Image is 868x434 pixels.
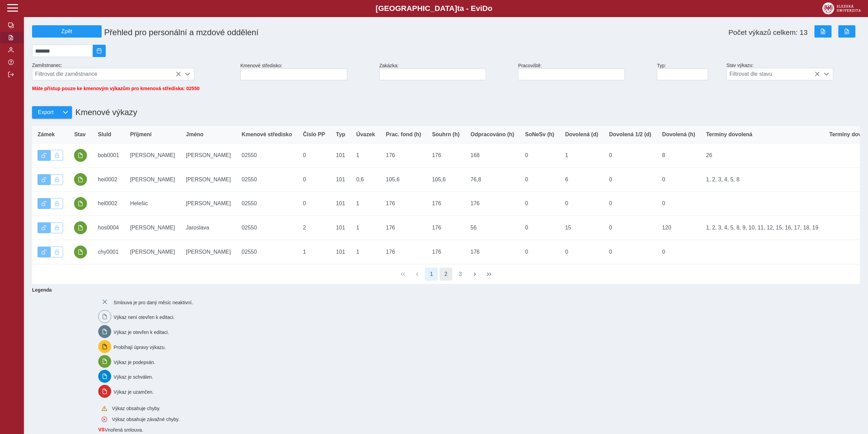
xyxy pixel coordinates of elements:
span: SluId [98,131,111,138]
span: Výkaz je podepsán. [114,359,155,365]
span: Dovolená 1/2 (d) [609,131,651,138]
button: Export do PDF [838,25,855,38]
td: 0 [657,192,701,216]
button: Uzamknout lze pouze výkaz, který je podepsán a schválen. [50,198,63,209]
td: 176 [381,240,427,264]
td: 0 [520,167,560,192]
td: 2 [297,216,330,240]
td: 0 [520,240,560,264]
span: Máte přístup pouze ke kmenovým výkazům pro kmenová střediska: 02550 [32,86,200,91]
span: Probíhají úpravy výkazu. [114,344,166,350]
span: D [482,4,488,13]
td: 1 [560,143,604,168]
span: Typ [336,131,345,138]
td: hos0004 [92,216,124,240]
td: [PERSON_NAME] [124,143,180,168]
button: Uzamknout lze pouze výkaz, který je podepsán a schválen. [50,174,63,185]
td: 176 [381,216,427,240]
td: 1, 2, 3, 4, 5, 8 [701,167,824,192]
td: 02550 [236,192,298,216]
td: 0 [604,216,657,240]
td: [PERSON_NAME] [124,167,180,192]
button: Výkaz je odemčen. [38,247,50,257]
td: 02550 [236,143,298,168]
span: Filtrovat dle zaměstnance [32,68,181,80]
td: 105,6 [381,167,427,192]
div: Kmenové středisko: [238,60,377,83]
td: 120 [657,216,701,240]
td: [PERSON_NAME] [124,216,180,240]
button: Výkaz je odemčen. [38,198,50,209]
td: 8 [657,143,701,168]
span: t [457,4,459,13]
div: Stav výkazu: [724,60,863,83]
td: [PERSON_NAME] [124,240,180,264]
td: [PERSON_NAME] [180,143,236,168]
span: SoNeSv (h) [525,131,554,138]
span: Prac. fond (h) [386,131,421,138]
td: 0 [657,240,701,264]
button: 3 [454,268,467,281]
span: Výkaz obsahuje chyby. [112,406,160,411]
span: Jméno [186,131,204,138]
span: Souhrn (h) [432,131,460,138]
td: 105,6 [427,167,465,192]
td: [PERSON_NAME] [180,192,236,216]
td: 1 [351,143,380,168]
td: 0 [604,240,657,264]
td: 176 [427,216,465,240]
span: Výkaz je uzamčen. [114,389,154,395]
td: 1 [351,240,380,264]
td: 0 [520,143,560,168]
button: Výkaz je odemčen. [38,174,50,185]
td: Jaroslava [180,216,236,240]
td: bob0001 [92,143,124,168]
button: podepsáno [74,149,87,162]
span: Zámek [38,131,55,138]
td: 176 [381,192,427,216]
button: Uzamknout lze pouze výkaz, který je podepsán a schválen. [50,150,63,161]
span: Výkaz je otevřen k editaci. [114,330,169,335]
span: Termíny dovolená [706,131,752,138]
span: Počet výkazů celkem: 13 [729,28,808,37]
button: Výkaz je odemčen. [38,222,50,233]
b: Legenda [29,284,857,295]
button: 2025/09 [93,45,106,57]
span: Stav [74,131,86,138]
b: [GEOGRAPHIC_DATA] a - Evi [20,4,848,13]
td: 0 [297,143,330,168]
td: 15 [560,216,604,240]
td: 176 [465,240,520,264]
td: 176 [465,192,520,216]
td: 1 [351,216,380,240]
td: 101 [330,240,351,264]
td: 0 [297,192,330,216]
button: Export [32,106,59,118]
span: Číslo PP [303,131,325,138]
td: hel0002 [92,192,124,216]
td: 1 [351,192,380,216]
img: logo_web_su.png [822,2,861,14]
span: Výkaz obsahuje závažné chyby. [112,417,179,422]
td: 56 [465,216,520,240]
span: Výkaz není otevřen k editaci. [114,314,175,320]
span: Zpět [35,28,99,34]
td: 02550 [236,216,298,240]
td: 0 [604,192,657,216]
div: Typ: [654,60,724,83]
button: 2 [440,268,453,281]
td: [PERSON_NAME] [180,240,236,264]
button: Uzamknout lze pouze výkaz, který je podepsán a schválen. [50,247,63,257]
span: Příjmení [130,131,151,138]
h1: Kmenové výkazy [72,104,137,121]
span: Vnořená smlouva. [105,428,143,433]
td: 176 [427,240,465,264]
span: Dovolená (h) [662,131,695,138]
td: 76,8 [465,167,520,192]
td: [PERSON_NAME] [180,167,236,192]
td: 1 [297,240,330,264]
span: Smlouva je pro daný měsíc neaktivní. [114,299,193,305]
div: Zaměstnanec: [29,60,238,83]
button: 1 [425,268,438,281]
button: podepsáno [74,221,87,234]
